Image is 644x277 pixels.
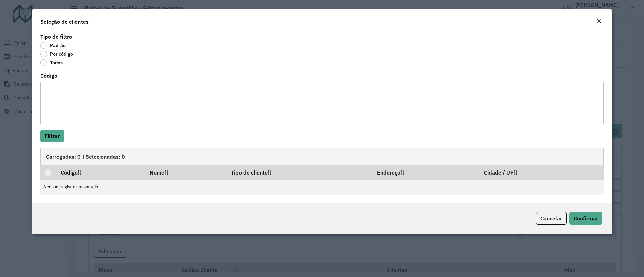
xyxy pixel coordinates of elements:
span: Confirmar [574,215,598,222]
div: Carregadas: 0 | Selecionadas: 0 [40,148,604,165]
button: Filtrar [40,130,64,142]
th: Cidade / UF [480,165,604,179]
th: Tipo de cliente [227,165,372,179]
label: Por código [40,51,73,57]
label: Código [40,72,57,80]
label: Tipo de filtro [40,32,72,41]
th: Endereço [372,165,480,179]
th: Nome [145,165,227,179]
td: Nenhum registro encontrado [40,180,604,195]
button: Cancelar [536,212,567,225]
label: Padrão [40,42,66,49]
button: Confirmar [569,212,602,225]
em: Fechar [596,19,602,24]
h4: Seleção de clientes [40,18,89,26]
label: Todos [40,59,63,66]
button: Close [594,17,604,26]
th: Código [56,165,145,179]
span: Cancelar [540,215,562,222]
